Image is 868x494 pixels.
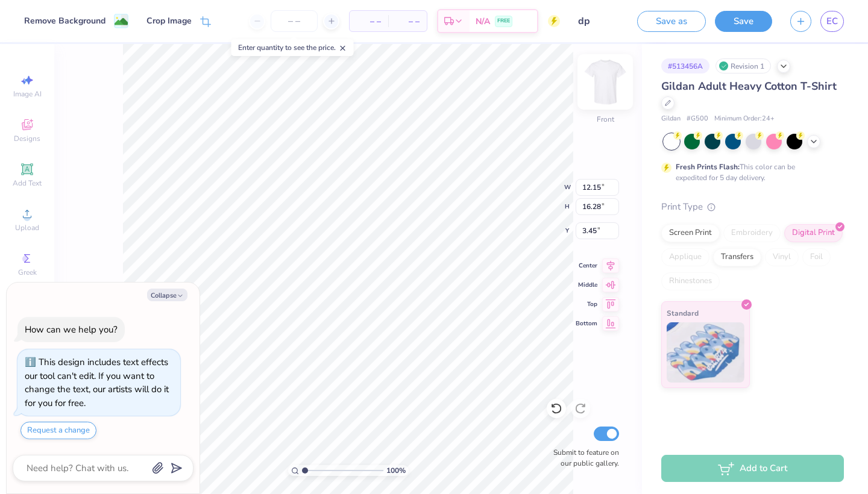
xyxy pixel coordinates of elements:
input: – – [271,10,318,32]
div: Remove Background [24,14,105,27]
span: Minimum Order: 24 + [714,114,775,124]
button: Request a change [20,422,96,439]
div: Front [597,114,614,125]
span: N/A [476,15,490,28]
span: Gildan Adult Heavy Cotton T-Shirt [661,79,837,93]
span: Add Text [13,178,42,188]
span: Middle [576,281,597,289]
span: # G500 [687,114,708,124]
div: How can we help you? [25,324,118,336]
div: Rhinestones [661,272,720,290]
span: Greek [18,267,37,277]
div: Crop Image [146,14,192,27]
div: Enter quantity to see the price. [231,39,354,56]
div: # 513456A [661,58,709,73]
span: FREE [497,17,510,25]
div: Transfers [713,248,761,266]
label: Submit to feature on our public gallery. [547,447,619,469]
span: – – [395,15,420,28]
span: Bottom [576,319,597,328]
span: Center [576,261,597,270]
div: Revision 1 [715,58,771,73]
span: Standard [667,307,699,319]
div: This design includes text effects our tool can't edit. If you want to change the text, our artist... [25,356,169,409]
input: Untitled Design [569,9,628,33]
div: Embroidery [723,224,781,242]
strong: Fresh Prints Flash: [676,162,740,172]
div: Vinyl [765,248,799,266]
span: Image AI [13,89,42,99]
div: Foil [802,248,831,266]
div: Print Type [661,200,844,214]
span: – – [357,15,381,28]
span: EC [826,14,838,28]
span: Gildan [661,114,681,124]
img: Standard [667,322,744,383]
img: Front [581,58,629,106]
span: Designs [14,134,40,143]
div: This color can be expedited for 5 day delivery. [676,161,824,183]
div: Applique [661,248,709,266]
span: Top [576,300,597,308]
div: Digital Print [784,224,843,242]
span: 100 % [386,465,406,476]
div: Screen Print [661,224,720,242]
button: Collapse [147,289,187,301]
span: Upload [15,223,39,233]
button: Save as [637,11,706,32]
a: EC [820,11,844,32]
button: Save [715,11,772,32]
